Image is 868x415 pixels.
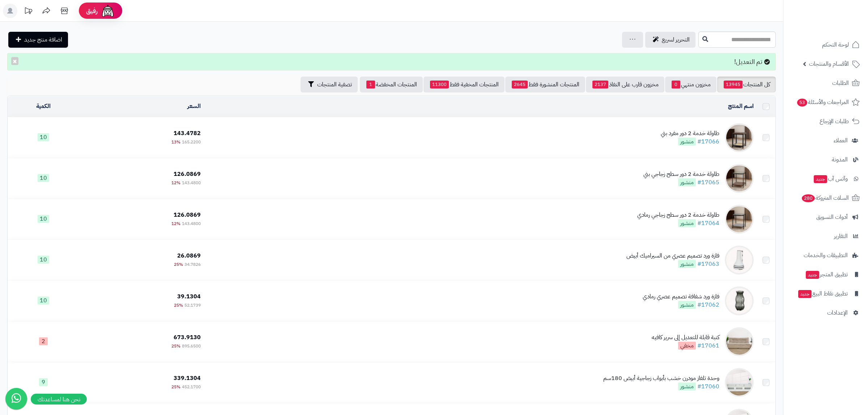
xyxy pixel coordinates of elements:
a: المراجعات والأسئلة53 [788,94,864,111]
span: الإعدادات [827,308,848,318]
span: الطلبات [832,78,849,88]
a: مخزون منتهي0 [665,77,716,92]
span: منشور [678,260,696,268]
span: 53 [797,99,807,107]
div: تم التعديل! [7,53,776,70]
span: 2 [39,337,48,345]
a: طلبات الإرجاع [788,113,864,130]
span: التحرير لسريع [662,35,690,44]
a: #17061 [697,341,719,350]
span: 673.9130 [174,333,201,342]
span: رفيق [86,7,98,15]
span: 0 [672,81,680,88]
a: #17062 [697,301,719,309]
span: اضافة منتج جديد [24,35,62,44]
span: أدوات التسويق [816,212,848,222]
button: × [11,57,18,65]
a: المنتجات المنشورة فقط2645 [505,77,585,92]
button: تصفية المنتجات [301,77,358,92]
div: كنبة قابلة للتعديل إلى سرير كافيه [652,333,719,342]
span: 126.0869 [174,170,201,178]
div: وحدة تلفاز مودرن خشب بأبواب زجاجية أبيض 180سم [603,374,719,382]
a: لوحة التحكم [788,36,864,53]
span: 10 [38,174,49,182]
div: طاولة خدمة 2 دور سطح زجاجي بني [643,170,719,178]
span: 39.1304 [177,292,201,301]
span: السلات المتروكة [801,193,849,203]
div: طاولة خدمة 2 دور سطح زجاجي رمادي [637,211,719,219]
a: اضافة منتج جديد [8,32,68,48]
span: 143.4782 [174,129,201,138]
span: 1 [366,81,375,88]
a: #17064 [697,219,719,228]
div: فازة ورد تصميم عصري من السيراميك أبيض [626,252,719,260]
img: كنبة قابلة للتعديل إلى سرير كافيه [725,327,754,356]
span: 143.4800 [182,180,201,186]
span: تطبيق المتجر [805,269,848,280]
img: فازة ورد تصميم عصري من السيراميك أبيض [725,246,754,274]
span: المراجعات والأسئلة [796,97,849,107]
span: 10 [38,256,49,264]
span: 10 [38,133,49,141]
span: 2137 [592,81,608,88]
div: فازة ورد شفافة تصميم عصري رمادي [643,293,719,301]
span: وآتس آب [813,174,848,184]
span: 339.1304 [174,374,201,382]
span: 13945 [724,81,743,88]
span: 34.7826 [184,261,201,268]
a: التحرير لسريع [645,32,695,48]
span: لوحة التحكم [822,40,849,50]
a: تطبيق المتجرجديد [788,266,864,283]
span: جديد [806,271,819,279]
a: #17060 [697,382,719,391]
span: منشور [678,219,696,227]
span: 165.2200 [182,139,201,145]
a: كل المنتجات13945 [717,77,776,92]
span: 26.0869 [177,251,201,260]
img: فازة ورد شفافة تصميم عصري رمادي [725,286,754,315]
div: طاولة خدمة 2 دور مفرد بني [661,129,719,138]
a: الكمية [36,102,51,111]
a: الإعدادات [788,304,864,321]
span: 452.1700 [182,384,201,390]
span: منشور [678,178,696,186]
a: السعر [187,102,201,111]
a: التقارير [788,228,864,245]
a: التطبيقات والخدمات [788,247,864,264]
a: الطلبات [788,74,864,92]
span: طلبات الإرجاع [820,116,849,126]
span: منشور [678,382,696,390]
span: التطبيقات والخدمات [804,250,848,260]
img: وحدة تلفاز مودرن خشب بأبواب زجاجية أبيض 180سم [725,368,754,397]
span: 12% [171,180,180,186]
a: تطبيق نقاط البيعجديد [788,285,864,302]
span: 143.4800 [182,220,201,227]
span: 52.1739 [184,302,201,308]
span: 25% [174,261,183,268]
span: 11300 [430,81,449,88]
a: وآتس آبجديد [788,170,864,187]
a: #17066 [697,137,719,146]
span: 25% [171,384,180,390]
span: 9 [39,378,48,386]
span: منشور [678,301,696,309]
a: المنتجات المخفية فقط11300 [424,77,505,92]
span: 25% [174,302,183,308]
a: اسم المنتج [728,102,754,111]
span: الأقسام والمنتجات [809,59,849,69]
span: 126.0869 [174,211,201,219]
a: أدوات التسويق [788,208,864,226]
a: #17065 [697,178,719,187]
span: التقارير [834,231,848,241]
span: تطبيق نقاط البيع [797,289,848,299]
img: طاولة خدمة 2 دور مفرد بني [725,123,754,152]
a: المدونة [788,151,864,168]
span: 2645 [512,81,528,88]
span: 25% [171,343,180,349]
span: 10 [38,215,49,223]
span: مخفي [678,342,696,350]
span: المدونة [832,155,848,165]
a: المنتجات المخفضة1 [360,77,423,92]
span: 12% [171,220,180,227]
a: تحديثات المنصة [19,4,37,20]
